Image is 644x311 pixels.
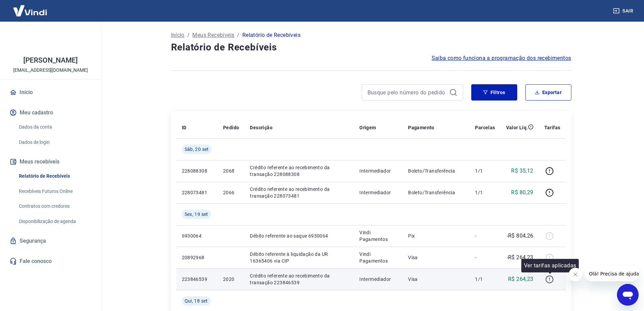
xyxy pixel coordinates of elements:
[185,297,208,304] span: Qui, 18 set
[511,188,533,197] p: R$ 80,29
[182,189,212,196] p: 228073481
[16,135,93,149] a: Dados de login
[223,276,239,283] p: 2020
[475,254,495,261] p: -
[475,276,495,283] p: 1/1
[185,211,208,218] span: Sex, 19 set
[359,168,397,174] p: Intermediador
[507,232,533,240] p: -R$ 804,26
[359,276,397,283] p: Intermediador
[16,215,93,228] a: Disponibilização de agenda
[471,84,517,101] button: Filtros
[13,67,88,74] p: [EMAIL_ADDRESS][DOMAIN_NAME]
[408,124,434,131] p: Pagamento
[242,31,301,39] p: Relatório de Recebíveis
[475,124,495,131] p: Parcelas
[16,120,93,134] a: Dados da conta
[507,253,533,262] p: -R$ 264,23
[182,168,212,174] p: 228088308
[408,189,464,196] p: Boleto/Transferência
[16,184,93,198] a: Recebíveis Futuros Online
[359,189,397,196] p: Intermediador
[508,275,533,283] p: R$ 264,23
[171,31,185,39] a: Início
[182,276,212,283] p: 223846539
[408,254,464,261] p: Visa
[187,31,190,39] p: /
[359,229,397,243] p: Vindi Pagamentos
[585,266,639,281] iframe: Mensagem da empresa
[432,54,571,62] a: Saiba como funciona a programação dos recebimentos
[182,232,212,239] p: 6930064
[612,5,636,17] button: Sair
[408,168,464,174] p: Boleto/Transferência
[544,124,560,131] p: Tarifas
[182,124,187,131] p: ID
[182,254,212,261] p: 20892968
[617,284,639,306] iframe: Botão para abrir a janela de mensagens
[359,124,376,131] p: Origem
[511,167,533,175] p: R$ 35,12
[8,234,93,248] a: Segurança
[223,168,239,174] p: 2068
[16,169,93,183] a: Relatório de Recebíveis
[525,84,571,101] button: Exportar
[250,232,349,239] p: Débito referente ao saque 6930064
[408,232,464,239] p: Pix
[250,164,349,178] p: Crédito referente ao recebimento da transação 228088308
[4,5,57,10] span: Olá! Precisa de ajuda?
[524,262,576,270] p: Ver tarifas aplicadas
[250,272,349,286] p: Crédito referente ao recebimento da transação 223846539
[408,276,464,283] p: Visa
[475,232,495,239] p: -
[359,251,397,264] p: Vindi Pagamentos
[8,154,93,169] button: Meus recebíveis
[367,87,447,97] input: Busque pelo número do pedido
[506,124,528,131] p: Valor Líq.
[223,189,239,196] p: 2066
[37,27,64,54] img: a8760dbf-e029-4811-95b5-54b80cad56b6.jpeg
[171,41,571,54] h4: Relatório de Recebíveis
[185,146,209,153] span: Sáb, 20 set
[250,124,272,131] p: Descrição
[475,189,495,196] p: 1/1
[23,57,77,64] p: [PERSON_NAME]
[8,0,52,21] img: Vindi
[475,168,495,174] p: 1/1
[237,31,239,39] p: /
[8,85,93,100] a: Início
[250,186,349,199] p: Crédito referente ao recebimento da transação 228073481
[16,199,93,213] a: Contratos com credores
[223,124,239,131] p: Pedido
[8,254,93,269] a: Fale conosco
[250,251,349,264] p: Débito referente à liquidação da UR 16365406 via CIP
[8,105,93,120] button: Meu cadastro
[569,268,582,281] iframe: Fechar mensagem
[192,31,234,39] a: Meus Recebíveis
